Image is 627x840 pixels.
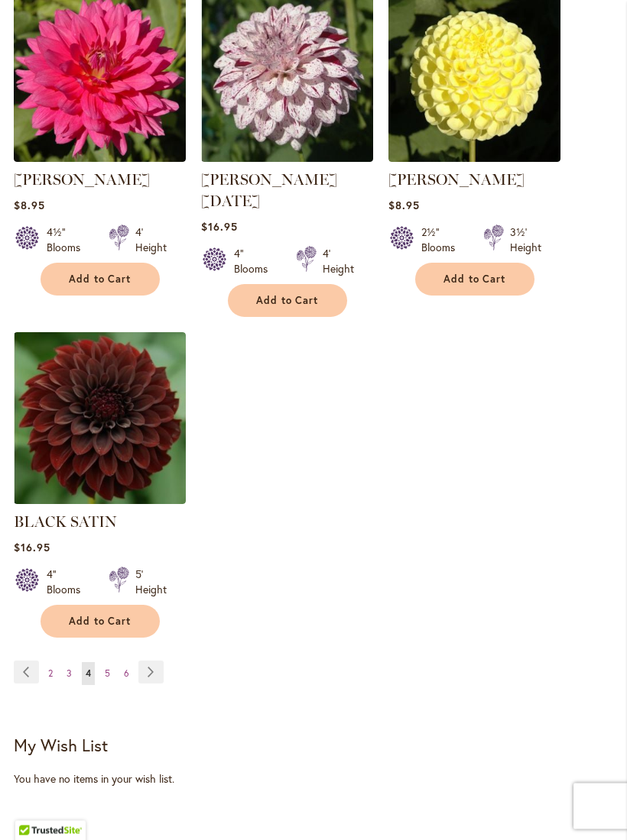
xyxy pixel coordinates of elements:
a: [PERSON_NAME] [DATE] [201,171,337,211]
div: 2½" Blooms [421,225,465,256]
div: 3½' Height [510,225,541,256]
div: You have no items in your wish list. [14,772,613,787]
div: 4½" Blooms [47,225,90,256]
span: 2 [48,668,53,680]
a: 6 [120,663,133,686]
div: 4" Blooms [47,567,90,598]
button: Add to Cart [415,263,534,296]
span: 5 [105,668,110,680]
a: BLACK SATIN [14,513,117,531]
span: 6 [124,668,129,680]
a: BLACK SATIN [14,493,186,508]
a: 5 [101,663,114,686]
span: $16.95 [201,220,238,234]
span: 4 [86,668,91,680]
a: JENNA [14,151,186,166]
button: Add to Cart [228,285,347,318]
a: [PERSON_NAME] [14,171,150,189]
a: NETTIE [388,151,560,166]
span: 3 [67,668,72,680]
span: Add to Cart [69,615,132,628]
span: $16.95 [14,541,50,555]
div: 4" Blooms [234,247,278,277]
a: 2 [44,663,57,686]
button: Add to Cart [41,263,160,296]
a: [PERSON_NAME] [388,171,525,189]
iframe: Launch Accessibility Center [11,786,54,829]
span: Add to Cart [443,273,506,286]
span: $8.95 [14,199,45,213]
span: Add to Cart [256,295,319,308]
span: Add to Cart [69,273,132,286]
img: BLACK SATIN [14,333,186,505]
a: 3 [63,663,76,686]
button: Add to Cart [41,606,160,638]
div: 5' Height [135,567,167,598]
div: 4' Height [135,225,167,256]
div: 4' Height [323,247,354,277]
span: $8.95 [388,199,420,213]
a: HULIN'S CARNIVAL [201,151,373,166]
strong: My Wish List [14,735,108,757]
